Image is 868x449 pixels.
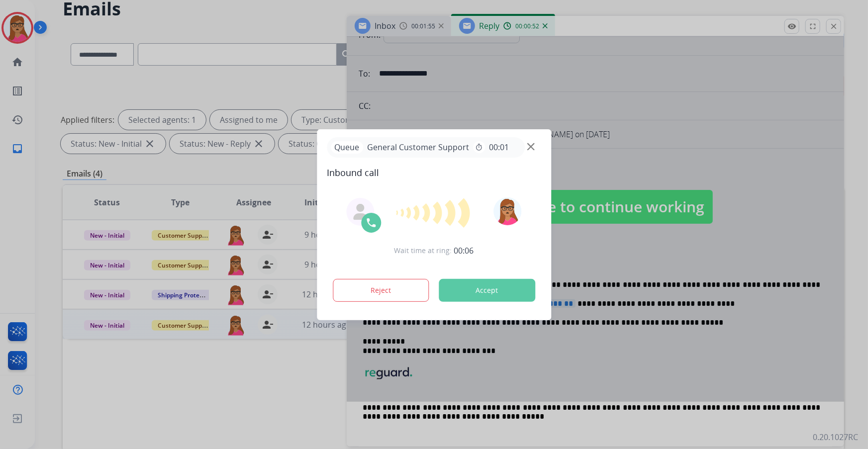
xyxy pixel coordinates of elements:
[331,141,363,154] p: Queue
[494,197,522,225] img: avatar
[352,204,368,220] img: agent-avatar
[527,143,535,150] img: close-button
[327,166,541,180] span: Inbound call
[439,279,535,302] button: Accept
[365,217,377,229] img: call-icon
[333,279,429,302] button: Reject
[489,141,509,153] span: 00:01
[475,143,483,151] mat-icon: timer
[813,431,858,443] p: 0.20.1027RC
[394,246,452,256] span: Wait time at ring:
[363,141,473,153] span: General Customer Support
[454,245,474,257] span: 00:06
